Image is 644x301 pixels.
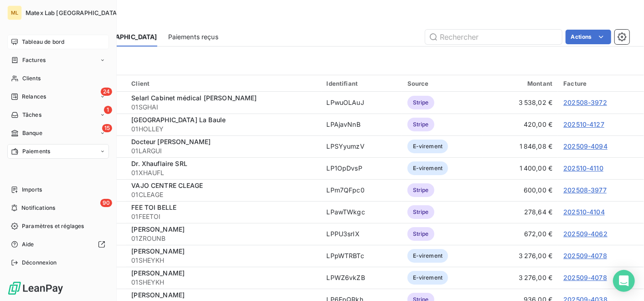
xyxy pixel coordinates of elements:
td: 1 846,08 € [483,135,558,157]
span: E-virement [407,249,448,263]
div: Client [131,80,315,87]
td: LPawTWkgc [321,201,402,223]
span: VAJO CENTRE CLEAGE [131,182,203,189]
button: Actions [566,30,611,44]
span: Imports [22,186,42,194]
span: [GEOGRAPHIC_DATA] La Baule [131,116,226,124]
td: 600,00 € [483,179,558,201]
span: Tâches [22,111,41,119]
td: 3 276,00 € [483,245,558,267]
span: 90 [100,199,112,207]
span: Stripe [407,183,434,197]
span: 1 [104,106,112,114]
td: 278,64 € [483,201,558,223]
td: LPwuOLAuJ [321,92,402,114]
span: Tableau de bord [22,38,64,46]
span: Notifications [21,204,55,212]
div: Montant [488,80,552,87]
td: LPSYyumzV [321,135,402,157]
span: Stripe [407,205,434,219]
td: LPWZ6vkZB [321,267,402,289]
input: Rechercher [425,30,562,44]
span: Stripe [407,96,434,109]
span: Paramètres et réglages [22,222,84,230]
span: [PERSON_NAME] [131,269,185,277]
span: [PERSON_NAME] [131,291,185,299]
div: Source [407,80,477,87]
span: FEE TOI BELLE [131,203,176,211]
span: 01SHEYKH [131,278,315,287]
span: Stripe [407,227,434,241]
td: LPm7QFpc0 [321,179,402,201]
span: 01HOLLEY [131,125,315,134]
span: E-virement [407,271,448,285]
td: 672,00 € [483,223,558,245]
td: LPPU3srIX [321,223,402,245]
a: 202509-4078 [563,274,607,281]
span: 01SHEYKH [131,256,315,265]
td: LP1OpDvsP [321,157,402,179]
span: Docteur [PERSON_NAME] [131,138,211,145]
span: [PERSON_NAME] [131,225,185,233]
a: 202509-4062 [563,230,608,238]
span: 01XHAUFL [131,168,315,177]
span: 01LARGUI [131,146,315,156]
a: 202510-4110 [563,164,603,172]
a: Aide [7,237,109,252]
td: 420,00 € [483,114,558,135]
span: Matex Lab [GEOGRAPHIC_DATA] [26,9,119,16]
td: 1 400,00 € [483,157,558,179]
td: LPpWTRBTc [321,245,402,267]
td: 3 538,02 € [483,92,558,114]
span: Aide [22,240,34,249]
span: Clients [22,74,41,83]
span: 01CLEAGE [131,190,315,199]
span: Paiements [22,147,50,156]
span: 01ZROUNB [131,234,315,243]
div: Facture [563,80,639,87]
span: E-virement [407,140,448,153]
span: 01SGHAI [131,103,315,112]
a: 202509-4078 [563,252,607,259]
span: Paiements reçus [168,32,218,42]
span: Banque [22,129,42,137]
span: Stripe [407,118,434,131]
span: 24 [101,88,112,96]
div: Identifiant [327,80,397,87]
span: Relances [22,93,46,101]
span: Factures [22,56,46,64]
td: LPAjavNnB [321,114,402,135]
div: ML [7,5,22,20]
span: Déconnexion [22,259,57,267]
a: 202510-4104 [563,208,605,216]
td: 3 276,00 € [483,267,558,289]
a: 202510-4127 [563,120,604,128]
span: E-virement [407,161,448,175]
span: Selarl Cabinet médical [PERSON_NAME] [131,94,257,102]
a: 202508-3972 [563,99,607,106]
div: Open Intercom Messenger [613,270,635,292]
img: Logo LeanPay [7,281,64,296]
span: Dr. Xhauflaire SRL [131,160,187,167]
span: 01FEETOI [131,212,315,221]
span: 15 [102,124,112,132]
span: [PERSON_NAME] [131,247,185,255]
a: 202509-4094 [563,142,608,150]
a: 202508-3977 [563,186,607,194]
